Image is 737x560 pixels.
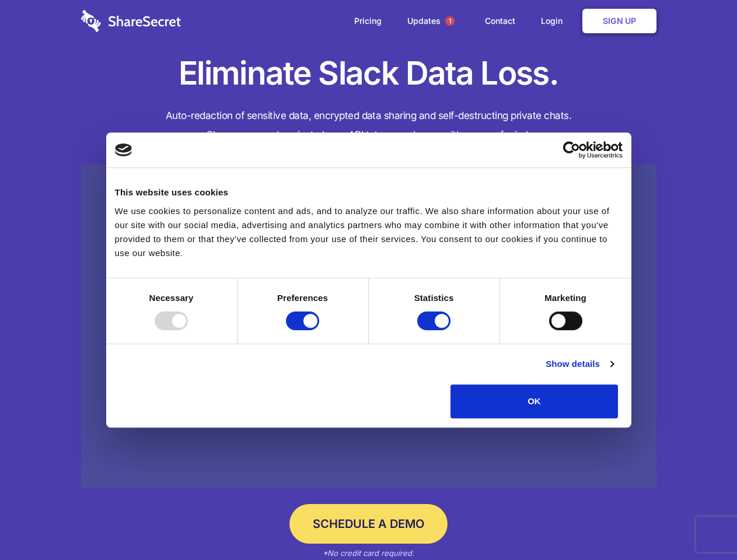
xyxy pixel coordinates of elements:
a: Login [529,3,580,39]
strong: Marketing [544,293,586,303]
strong: Necessary [149,293,194,303]
strong: Preferences [277,293,328,303]
em: *No credit card required. [323,548,414,558]
h1: Eliminate Slack Data Loss. [81,52,656,94]
button: OK [450,384,618,418]
img: logo [115,143,132,156]
a: Pricing [343,3,393,39]
a: Schedule a Demo [289,504,448,544]
a: Usercentrics Cookiebot - opens in a new window [521,141,623,159]
img: logo-wordmark-white-trans-d4663122ce5f474addd5e946df7df03e33cb6a1c49d2221995e7729f52c070b2.svg [81,10,181,32]
h4: Auto-redaction of sensitive data, encrypted data sharing and self-destructing private chats. Shar... [81,106,656,145]
a: Show details [546,357,613,371]
strong: Statistics [414,293,454,303]
a: Contact [473,3,527,39]
div: We use cookies to personalize content and ads, and to analyze our traffic. We also share informat... [115,204,623,260]
a: Wistia video thumbnail [81,164,656,488]
a: Sign Up [582,9,656,33]
div: This website uses cookies [115,185,623,199]
span: 1 [445,16,455,26]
